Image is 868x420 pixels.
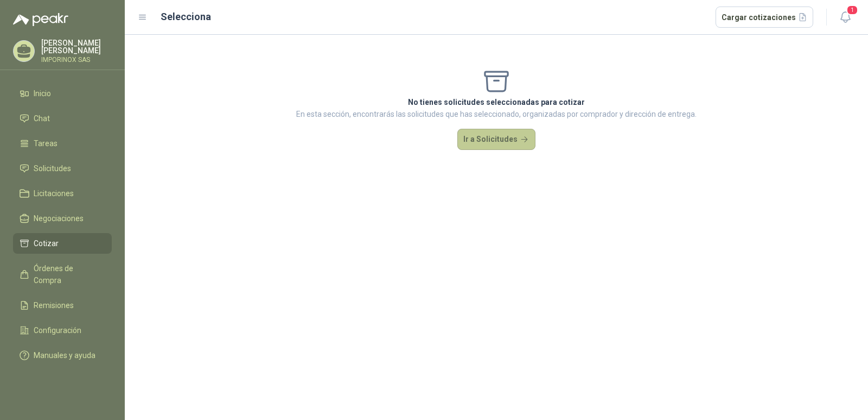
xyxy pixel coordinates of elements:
[13,158,112,179] a: Solicitudes
[13,83,112,104] a: Inicio
[34,324,81,336] span: Configuración
[13,133,112,154] a: Tareas
[34,187,74,199] span: Licitaciones
[846,5,858,15] span: 1
[13,13,68,26] img: Logo peakr
[41,57,112,63] p: IMPORINOX SAS
[457,129,535,151] button: Ir a Solicitudes
[34,87,51,99] span: Inicio
[34,349,95,361] span: Manuales y ayuda
[41,39,112,54] p: [PERSON_NAME] [PERSON_NAME]
[13,208,112,229] a: Negociaciones
[13,320,112,341] a: Configuración
[34,262,101,286] span: Órdenes de Compra
[13,233,112,254] a: Cotizar
[34,237,59,249] span: Cotizar
[13,345,112,366] a: Manuales y ayuda
[13,108,112,129] a: Chat
[161,9,211,24] h2: Selecciona
[34,212,84,224] span: Negociaciones
[34,137,58,149] span: Tareas
[34,299,74,311] span: Remisiones
[13,258,112,291] a: Órdenes de Compra
[13,295,112,316] a: Remisiones
[34,112,50,124] span: Chat
[296,96,697,108] p: No tienes solicitudes seleccionadas para cotizar
[835,8,855,27] button: 1
[13,183,112,204] a: Licitaciones
[716,7,814,28] button: Cargar cotizaciones
[296,108,697,120] p: En esta sección, encontrarás las solicitudes que has seleccionado, organizadas por comprador y di...
[34,162,71,174] span: Solicitudes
